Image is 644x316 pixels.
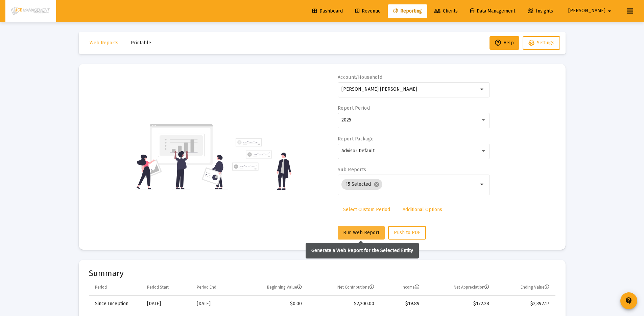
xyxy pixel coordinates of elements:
td: $2,200.00 [307,296,379,312]
div: Income [402,285,420,290]
span: Settings [537,40,554,46]
label: Account/Household [338,74,382,80]
button: Web Reports [84,36,124,50]
button: Settings [523,36,560,50]
td: $172.28 [424,296,494,312]
span: 2025 [341,117,351,123]
td: $2,392.17 [494,296,555,312]
td: Column Period [89,279,142,296]
td: Column Period End [192,279,239,296]
img: Dashboard [10,4,51,18]
div: [DATE] [197,300,234,307]
td: Since Inception [89,296,142,312]
div: Period End [197,285,216,290]
mat-card-title: Summary [89,270,555,277]
span: Help [495,40,514,46]
div: Period Start [147,285,169,290]
td: Column Beginning Value [239,279,307,296]
img: reporting [135,123,228,190]
td: Column Period Start [142,279,192,296]
span: [PERSON_NAME] [568,8,605,14]
span: Printable [131,40,151,46]
a: Insights [522,4,558,18]
td: Column Income [379,279,424,296]
div: Net Contributions [337,285,374,290]
mat-icon: arrow_drop_down [478,85,486,93]
span: Advisor Default [341,148,375,154]
td: $0.00 [239,296,307,312]
span: Push to PDF [394,230,420,235]
button: Printable [125,36,157,50]
img: reporting-alt [232,138,291,190]
label: Report Period [338,105,370,111]
span: Dashboard [312,8,343,14]
td: $19.89 [379,296,424,312]
mat-chip: 15 Selected [341,179,382,190]
td: Column Ending Value [494,279,555,296]
div: Net Appreciation [454,285,489,290]
td: Column Net Appreciation [424,279,494,296]
div: Ending Value [521,285,549,290]
span: Data Management [470,8,515,14]
div: [DATE] [147,300,187,307]
mat-chip-list: Selection [341,178,478,191]
a: Clients [429,4,463,18]
div: Period [95,285,107,290]
mat-icon: arrow_drop_down [478,180,486,188]
a: Data Management [465,4,521,18]
button: [PERSON_NAME] [560,4,622,18]
span: Revenue [355,8,381,14]
a: Reporting [388,4,427,18]
td: Column Net Contributions [307,279,379,296]
label: Sub Reports [338,167,366,173]
mat-icon: arrow_drop_down [605,4,614,18]
input: Search or select an account or household [341,87,478,92]
button: Run Web Report [338,226,385,240]
label: Report Package [338,136,374,142]
a: Revenue [350,4,386,18]
button: Push to PDF [388,226,426,240]
div: Beginning Value [267,285,302,290]
span: Clients [434,8,458,14]
button: Help [490,36,519,50]
a: Dashboard [307,4,348,18]
span: Select Custom Period [343,207,390,212]
span: Additional Options [403,207,442,212]
span: Insights [528,8,553,14]
mat-icon: cancel [374,181,380,187]
span: Reporting [393,8,422,14]
span: Run Web Report [343,230,379,235]
span: Web Reports [90,40,118,46]
mat-icon: contact_support [625,297,633,305]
